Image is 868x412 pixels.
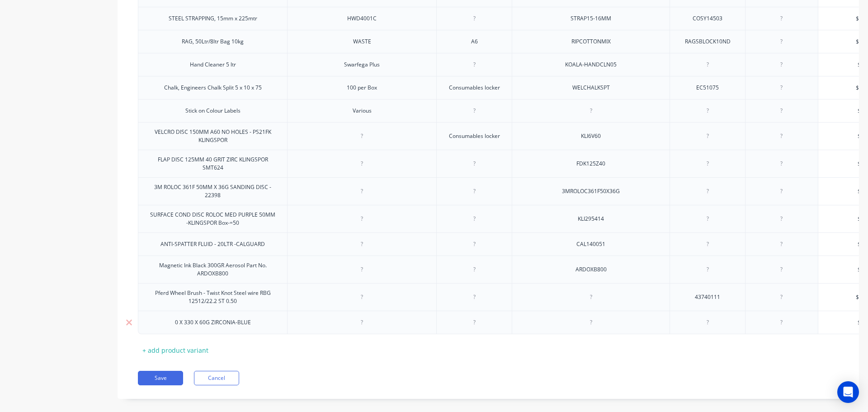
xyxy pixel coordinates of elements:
[340,105,385,117] div: Various
[157,82,269,94] div: Chalk, Engineers Chalk Split 5 x 10 x 75
[168,317,258,328] div: 0 X 330 X 60G ZIRCONIA-BLUE
[340,13,385,24] div: HWD4001C
[685,13,730,24] div: COSY14503
[685,82,730,94] div: EC51075
[142,154,283,174] div: FLAP DISC 125MM 40 GRIT ZIRC KLINGSPOR SMT624
[340,82,385,94] div: 100 per Box
[568,130,613,142] div: KLI6V60
[568,238,613,250] div: CAL140051
[563,13,618,24] div: STRAP15-16MM
[452,36,497,47] div: A6
[564,36,618,47] div: RIPCOTTONMIX
[837,381,859,403] div: Open Intercom Messenger
[568,213,613,225] div: KLI295414
[153,238,272,250] div: ANTI-SPATTER FLUID - 20LTR -CALGUARD
[142,209,283,229] div: SURFACE COND DISC ROLOC MED PURPLE 50MM -KLINGSPOR Box-=50
[194,371,239,385] button: Cancel
[142,181,283,201] div: 3M ROLOC 361F 50MM X 36G SANDING DISC - 22398
[568,264,614,275] div: ARDOXB800
[138,371,183,385] button: Save
[183,59,243,71] div: Hand Cleaner 5 ltr
[555,185,627,197] div: 3MROLOC361F50X36G
[685,291,730,303] div: 43740111
[337,59,387,71] div: Swarfega Plus
[142,287,283,307] div: Pferd Wheel Brush - Twist Knot Steel wire RBG 12512/22.2 ST 0.50
[678,36,738,47] div: RAGSBLOCK10ND
[138,343,213,357] div: + add product variant
[568,158,613,170] div: FDK125Z40
[175,36,251,47] div: RAG, 50Ltr/8ltr Bag 10kg
[565,82,617,94] div: WELCHALKSPT
[442,130,507,142] div: Consumables locker
[142,260,283,279] div: Magnetic Ink Black 300GR Aerosol Part No. ARDOXB800
[161,13,264,24] div: STEEL STRAPPING, 15mm x 225mtr
[340,36,385,47] div: WASTE
[142,126,283,146] div: VELCRO DISC 150MM A60 NO HOLES - PS21FK KLINGSPOR
[178,105,248,117] div: Stick on Colour Labels
[442,82,507,94] div: Consumables locker
[558,59,624,71] div: KOALA-HANDCLN05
